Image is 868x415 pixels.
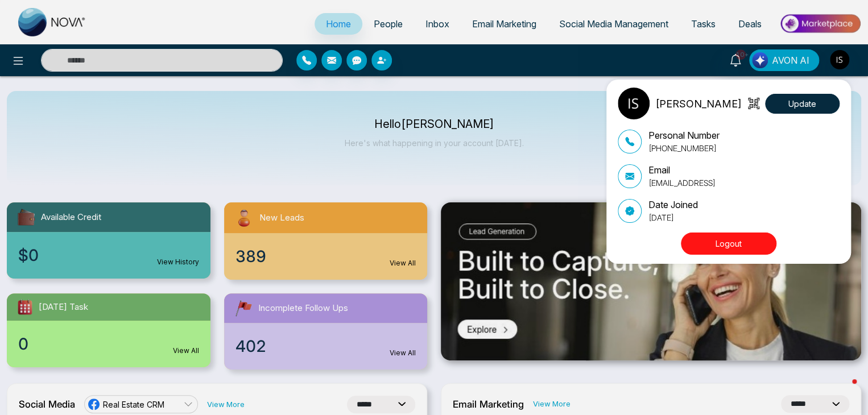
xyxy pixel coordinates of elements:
iframe: Intercom live chat [829,376,857,404]
button: Logout [681,233,776,255]
p: Personal Number [648,128,720,142]
p: Email [648,163,716,177]
p: [EMAIL_ADDRESS] [648,177,716,189]
p: [PHONE_NUMBER] [648,142,720,154]
p: [DATE] [648,211,698,223]
p: [PERSON_NAME] [655,96,742,111]
p: Date Joined [648,198,698,211]
button: Update [765,94,840,114]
